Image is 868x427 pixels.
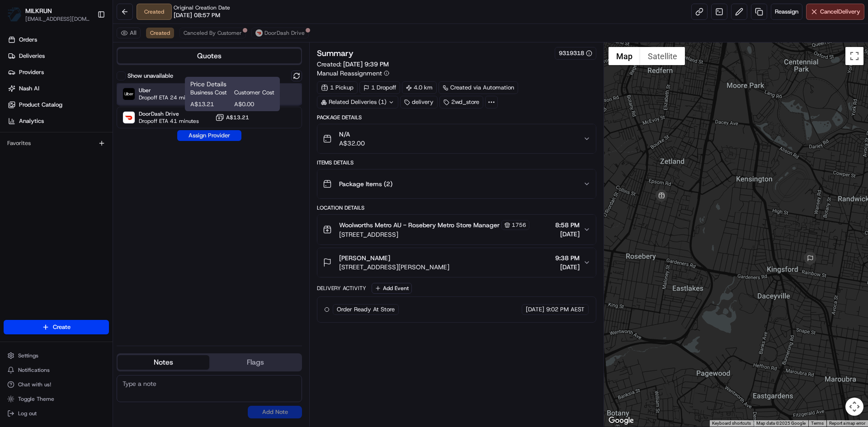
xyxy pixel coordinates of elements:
[18,381,51,388] span: Chat with us!
[606,415,636,427] a: Open this area in Google Maps (opens a new window)
[317,49,354,57] h3: Summary
[4,114,113,128] a: Analytics
[317,285,366,292] div: Delivery Activity
[845,47,863,65] button: Toggle fullscreen view
[7,7,22,22] img: MILKRUN
[19,101,62,109] span: Product Catalog
[53,323,71,331] span: Create
[756,421,806,426] span: Map data ©2025 Google
[117,28,141,38] button: All
[339,139,365,148] span: A$32.00
[4,81,113,96] a: Nash AI
[845,398,863,416] button: Map camera controls
[317,60,389,69] span: Created:
[343,60,389,68] span: [DATE] 9:39 PM
[190,89,231,97] span: Business Cost
[174,4,230,11] span: Original Creation Date
[402,81,437,94] div: 4.0 km
[4,136,109,150] div: Favorites
[317,204,596,211] div: Location Details
[25,15,90,23] button: [EMAIL_ADDRESS][DOMAIN_NAME]
[234,100,274,108] span: A$0.00
[19,84,39,93] span: Nash AI
[555,253,580,263] span: 9:38 PM
[4,378,109,391] button: Chat with us!
[25,6,52,15] button: MILKRUN
[139,110,199,117] span: DoorDash Drive
[234,89,274,97] span: Customer Cost
[806,4,864,20] button: CancelDelivery
[264,29,305,37] span: DoorDash Drive
[820,8,860,16] span: Cancel Delivery
[19,68,44,76] span: Providers
[251,28,309,38] button: DoorDash Drive
[4,65,113,80] a: Providers
[226,114,249,121] span: A$13.21
[4,4,94,25] button: MILKRUNMILKRUN[EMAIL_ADDRESS][DOMAIN_NAME]
[771,4,802,20] button: Reassign
[255,29,263,37] img: doordash_logo_v2.png
[317,124,595,153] button: N/AA$32.00
[712,420,751,427] button: Keyboard shortcuts
[4,33,113,47] a: Orders
[317,159,596,166] div: Items Details
[118,355,209,370] button: Notes
[439,81,518,94] a: Created via Automation
[4,320,109,334] button: Create
[546,305,585,314] span: 9:02 PM AEST
[177,130,241,141] button: Assign Provider
[526,305,544,314] span: [DATE]
[372,283,412,294] button: Add Event
[317,96,398,108] div: Related Deliveries (1)
[512,221,526,229] span: 1756
[123,88,135,100] img: Uber
[337,305,395,314] span: Order Ready At Store
[606,415,636,427] img: Google
[640,47,685,65] button: Show satellite imagery
[339,179,392,188] span: Package Items ( 2 )
[18,352,38,359] span: Settings
[19,117,44,125] span: Analytics
[18,395,54,403] span: Toggle Theme
[359,81,400,94] div: 1 Dropoff
[400,96,438,108] div: delivery
[317,81,358,94] div: 1 Pickup
[4,364,109,376] button: Notifications
[317,69,382,78] span: Manual Reassignment
[215,113,249,122] button: A$13.21
[559,49,592,57] button: 9319318
[4,49,113,63] a: Deliveries
[339,221,500,230] span: Woolworths Metro AU - Rosebery Metro Store Manager
[555,263,580,272] span: [DATE]
[18,410,37,417] span: Log out
[150,29,170,37] span: Created
[317,248,595,277] button: [PERSON_NAME][STREET_ADDRESS][PERSON_NAME]9:38 PM[DATE]
[317,169,595,198] button: Package Items (2)
[317,215,595,244] button: Woolworths Metro AU - Rosebery Metro Store Manager1756[STREET_ADDRESS]8:58 PM[DATE]
[555,230,580,239] span: [DATE]
[18,366,50,374] span: Notifications
[339,253,390,263] span: [PERSON_NAME]
[339,130,365,139] span: N/A
[339,230,529,239] span: [STREET_ADDRESS]
[146,28,174,38] button: Created
[123,112,135,123] img: DoorDash Drive
[439,96,483,108] div: 2wd_store
[4,98,113,112] a: Product Catalog
[775,8,798,16] span: Reassign
[209,355,301,370] button: Flags
[609,47,640,65] button: Show street map
[4,349,109,362] button: Settings
[127,72,173,80] label: Show unavailable
[19,52,45,60] span: Deliveries
[174,11,220,19] span: [DATE] 08:57 PM
[190,80,274,89] h1: Price Details
[184,29,242,37] span: Canceled By Customer
[139,94,199,101] span: Dropoff ETA 24 minutes
[19,36,37,44] span: Orders
[829,421,865,426] a: Report a map error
